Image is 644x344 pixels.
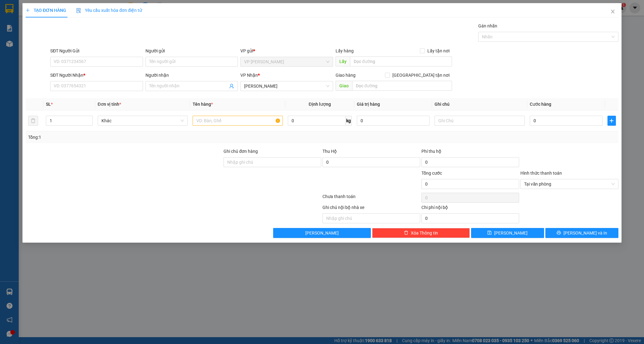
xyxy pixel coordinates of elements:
div: SĐT Người Gửi [50,47,143,54]
span: Hồ Chí Minh [244,81,330,91]
div: SĐT Người Nhận [50,72,143,79]
button: printer[PERSON_NAME] và In [545,228,618,238]
span: Tên hàng [193,102,213,107]
input: VD: Bàn, Ghế [193,116,283,126]
span: save [488,230,492,235]
div: Người gửi [145,47,238,54]
span: delete [404,230,408,235]
th: Ghi chú [432,98,527,110]
div: Chi phí nội bộ [422,204,519,213]
button: Close [604,3,622,21]
span: Giá trị hàng [357,102,380,107]
span: Lấy [336,56,350,66]
label: Gán nhãn [478,23,497,28]
button: plus [607,116,616,126]
span: Tại văn phòng [524,179,615,189]
button: delete [28,116,38,126]
span: TẠO ĐƠN HÀNG [26,8,66,13]
label: Hình thức thanh toán [521,171,562,176]
span: user-add [229,84,234,89]
span: plus [26,8,30,12]
label: Ghi chú đơn hàng [224,149,258,154]
span: [PERSON_NAME] [494,230,528,236]
span: Đơn vị tính [98,102,121,107]
div: Chưa thanh toán [322,193,421,204]
span: plus [608,118,616,123]
span: Giao hàng [336,73,356,78]
span: close [610,9,615,14]
span: [GEOGRAPHIC_DATA] tận nơi [390,72,452,79]
span: [PERSON_NAME] và In [563,230,607,236]
span: Xóa Thông tin [411,230,438,236]
span: [PERSON_NAME] [305,230,339,236]
span: Định lượng [309,102,331,107]
button: save[PERSON_NAME] [471,228,544,238]
span: Lấy tận nơi [425,47,452,54]
input: Dọc đường [352,81,452,91]
div: Ghi chú nội bộ nhà xe [322,204,420,213]
button: deleteXóa Thông tin [372,228,470,238]
span: Khác [101,116,184,125]
span: Cước hàng [530,102,551,107]
input: Ghi chú đơn hàng [224,157,321,167]
span: Yêu cầu xuất hóa đơn điện tử [76,8,142,13]
input: Ghi Chú [435,116,524,126]
div: Người nhận [145,72,238,79]
span: VP Phan Rang [244,57,330,66]
span: kg [346,116,352,126]
input: Nhập ghi chú [322,213,420,223]
span: Lấy hàng [336,48,354,53]
span: SL [46,102,51,107]
input: Dọc đường [350,56,452,66]
span: VP Nhận [241,73,258,78]
span: Thu Hộ [322,149,337,154]
span: printer [557,230,561,235]
button: [PERSON_NAME] [273,228,371,238]
div: VP gửi [241,47,333,54]
input: 0 [357,116,430,126]
div: Phí thu hộ [422,148,519,157]
div: Tổng: 1 [28,134,248,141]
span: Tổng cước [422,171,442,176]
span: Giao [336,81,352,91]
img: icon [76,8,81,13]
